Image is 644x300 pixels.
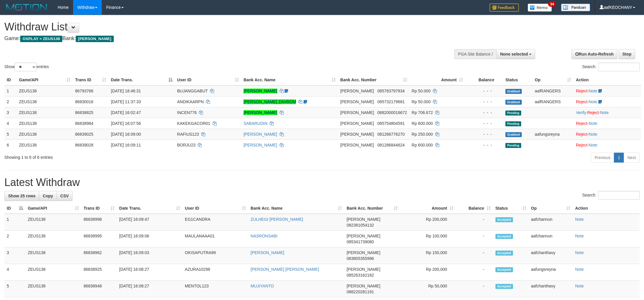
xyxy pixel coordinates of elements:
th: Date Trans.: activate to sort column descending [109,75,175,85]
td: Rp 200,000 [400,214,456,231]
td: - [456,264,493,281]
span: OXPLAY > ZEUS138 [20,36,62,42]
a: Note [575,217,584,222]
td: - [456,247,493,264]
td: 86838948 [81,281,117,297]
span: INCEN776 [177,110,197,115]
span: KAKEKGACOR01 [177,121,211,126]
span: 86793766 [75,89,93,93]
td: - [456,214,493,231]
a: Reject [576,132,588,137]
td: aafRANGERS [533,96,574,107]
a: Copy [39,191,57,201]
td: 86838995 [81,231,117,247]
td: ZEUS138 [17,96,73,107]
td: ZEUS138 [17,139,73,150]
div: - - - [468,99,501,105]
div: - - - [468,131,501,137]
label: Search: [582,63,640,71]
th: User ID: activate to sort column ascending [175,75,241,85]
span: 34 [548,1,556,7]
td: aafchannun [529,231,573,247]
span: Copy 085783797834 to clipboard [377,89,404,93]
a: ZULHEGI [PERSON_NAME] [251,217,303,222]
td: 1 [4,214,25,231]
span: Rp 50.000 [412,99,431,104]
a: Note [589,121,597,126]
th: Action [573,203,640,214]
span: Grabbed [505,132,522,137]
a: Next [624,153,640,163]
span: Rp 250.000 [412,132,433,137]
span: Copy 0882000016672 to clipboard [377,110,407,115]
td: ZEUS138 [25,264,81,281]
a: MUJIYANTO [251,284,274,288]
th: Bank Acc. Name: activate to sort column ascending [241,75,338,85]
th: Trans ID: activate to sort column ascending [73,75,109,85]
td: 4 [4,118,17,129]
a: [PERSON_NAME] [PERSON_NAME] [251,267,319,272]
span: Copy 082381054132 to clipboard [347,223,374,227]
span: CSV [60,194,69,198]
td: [DATE] 16:09:06 [117,231,183,247]
div: PGA Site Balance / [454,49,496,59]
span: Accepted [495,251,513,256]
td: 3 [4,247,25,264]
a: [PERSON_NAME] ZAHROM [244,99,296,104]
th: Amount: activate to sort column ascending [400,203,456,214]
a: [PERSON_NAME] [244,110,277,115]
img: Button%20Memo.svg [528,4,552,12]
div: - - - [468,120,501,126]
td: · · [574,107,641,118]
span: Grabbed [505,89,522,94]
a: Reject [576,121,588,126]
th: Bank Acc. Number: activate to sort column ascending [344,203,400,214]
th: Amount: activate to sort column ascending [409,75,466,85]
a: [PERSON_NAME] [251,250,284,255]
th: Status: activate to sort column ascending [493,203,529,214]
th: Bank Acc. Name: activate to sort column ascending [248,203,344,214]
td: Rp 50,000 [400,281,456,297]
td: [DATE] 16:08:27 [117,281,183,297]
span: Rp 50.000 [412,89,431,93]
a: Run Auto-Refresh [571,49,617,59]
span: [PERSON_NAME] [340,121,374,126]
h1: Latest Withdraw [4,177,640,188]
th: Status [503,75,533,85]
th: Trans ID: activate to sort column ascending [81,203,117,214]
span: Copy 085754804591 to clipboard [377,121,404,126]
span: Copy 081286844624 to clipboard [377,143,404,147]
div: Showing 1 to 6 of 6 entries [4,152,264,160]
td: Rp 100,000 [400,231,456,247]
img: Feedback.jpg [490,4,519,12]
td: Rp 150,000 [400,247,456,264]
span: Rp 706.672 [412,110,433,115]
td: aafRANGERS [533,85,574,96]
label: Search: [582,191,640,200]
span: [DATE] 16:09:11 [111,143,141,147]
span: [DATE] 18:46:31 [111,89,141,93]
img: panduan.png [561,4,590,11]
td: ZEUS138 [17,107,73,118]
td: - [456,231,493,247]
button: None selected [496,49,535,59]
a: NASRONSABI [251,234,278,238]
span: [PERSON_NAME] [347,250,380,255]
th: Op: activate to sort column ascending [533,75,574,85]
span: RAFIUS123 [177,132,199,137]
td: aafchanthavy [529,281,573,297]
span: [PERSON_NAME] [340,132,374,137]
span: 86838984 [75,121,93,126]
span: Accepted [495,217,513,222]
td: 2 [4,231,25,247]
td: · [574,129,641,139]
td: ZEUS138 [25,247,81,264]
span: [PERSON_NAME] [76,36,113,42]
a: [PERSON_NAME] [244,89,277,93]
td: [DATE] 16:09:03 [117,247,183,264]
td: 3 [4,107,17,118]
span: 86839028 [75,143,93,147]
span: Copy [43,194,53,198]
th: Date Trans.: activate to sort column ascending [117,203,183,214]
th: ID: activate to sort column descending [4,203,25,214]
